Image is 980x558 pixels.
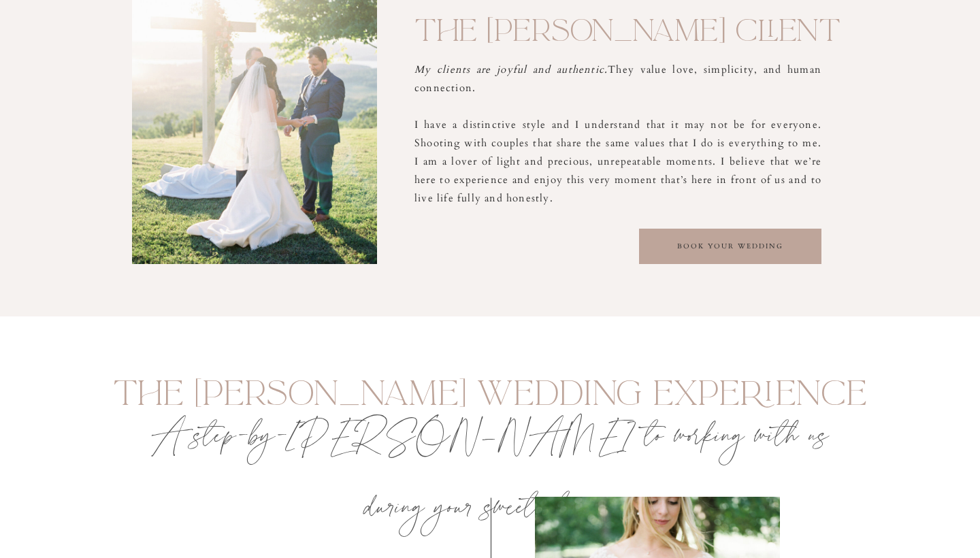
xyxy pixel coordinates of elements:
h1: the [PERSON_NAME] client [414,16,879,61]
p: They value love, simplicity, and human connection. I have a distinctive style and I understand th... [414,61,821,211]
h2: The [PERSON_NAME] wedding experience [111,376,869,416]
i: My clients are joyful and authentic. [414,63,608,76]
a: book your wedding [639,240,821,252]
p: A step-by-[PERSON_NAME] to working with us during your sweetest era. [128,401,852,478]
